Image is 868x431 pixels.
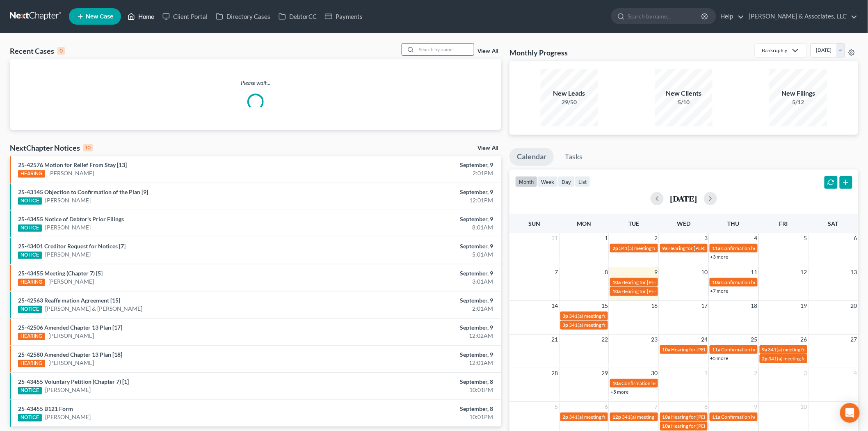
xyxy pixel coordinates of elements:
div: HEARING [18,360,45,367]
span: 10 [800,402,808,412]
span: Confirmation hearing for [PERSON_NAME] & [PERSON_NAME] [721,414,858,420]
a: [PERSON_NAME] [48,359,94,367]
div: NOTICE [18,252,42,259]
div: 2:01AM [340,305,493,313]
span: 9a [762,346,767,353]
div: NOTICE [18,306,42,313]
span: 9a [662,245,668,251]
a: [PERSON_NAME] & [PERSON_NAME] [45,305,143,313]
button: day [558,176,575,187]
span: 3p [563,313,569,319]
div: 8:01AM [340,223,493,232]
a: [PERSON_NAME] [48,332,94,340]
span: Confirmation hearing for [PERSON_NAME] [721,279,814,285]
div: September, 9 [340,215,493,223]
span: 28 [551,368,559,378]
a: 25-43455 Voluntary Petition (Chapter 7) [1] [18,378,129,385]
div: Open Intercom Messenger [840,403,860,423]
span: 27 [850,335,858,344]
input: Search by name... [416,44,474,55]
span: 6 [853,233,858,243]
span: 10a [612,279,621,285]
a: Tasks [557,148,590,166]
a: Directory Cases [212,9,274,24]
span: 341(a) meeting for [PERSON_NAME] [768,346,847,353]
div: New Clients [655,89,713,98]
span: 4 [853,368,858,378]
div: 29/50 [541,98,598,106]
span: 9 [754,402,758,412]
a: 25-42506 Amended Chapter 13 Plan [17] [18,324,122,331]
div: September, 9 [340,323,493,332]
span: 12p [612,414,621,420]
div: 12:01AM [340,359,493,367]
a: +7 more [710,288,728,294]
div: 5/12 [770,98,827,106]
div: 12:02AM [340,332,493,340]
a: 25-43401 Creditor Request for Notices [7] [18,243,126,250]
button: list [575,176,590,187]
a: +3 more [710,254,728,260]
span: 15 [601,301,609,311]
span: 25 [750,335,758,344]
a: [PERSON_NAME] & Associates, LLC [745,9,858,24]
a: View All [477,48,498,54]
span: 2p [762,355,768,362]
span: 2 [654,233,659,243]
h2: [DATE] [670,194,697,203]
span: Confirmation hearing for [PERSON_NAME] [621,380,715,386]
span: 13 [850,267,858,277]
span: 10a [662,414,671,420]
a: [PERSON_NAME] [45,250,91,259]
div: 5:01AM [340,250,493,259]
span: 341(a) meeting for [PERSON_NAME] [569,414,649,420]
span: 19 [800,301,808,311]
div: Recent Cases [10,46,65,56]
span: 22 [601,335,609,344]
span: Confirmation hearing for [PERSON_NAME] [721,245,814,251]
span: 14 [551,301,559,311]
span: 341(a) meeting for [PERSON_NAME] [622,414,701,420]
div: September, 9 [340,296,493,305]
div: 2:01PM [340,169,493,177]
a: [PERSON_NAME] [48,277,94,286]
span: 341(a) meeting for [PERSON_NAME] [569,322,649,328]
a: [PERSON_NAME] [45,196,91,204]
span: 10a [662,423,671,429]
a: 25-43455 Meeting (Chapter 7) [5] [18,270,103,277]
span: 8 [604,267,609,277]
span: 8 [704,402,708,412]
span: 10 [700,267,708,277]
span: 30 [651,368,659,378]
span: 11a [712,414,720,420]
span: 17 [700,301,708,311]
div: September, 9 [340,188,493,196]
div: 10 [83,144,93,151]
input: Search by name... [628,9,703,24]
span: Hearing for [PERSON_NAME] & [PERSON_NAME] [672,423,779,429]
div: HEARING [18,333,45,340]
div: NOTICE [18,225,42,232]
a: DebtorCC [274,9,321,24]
span: 29 [601,368,609,378]
span: 21 [551,335,559,344]
div: HEARING [18,279,45,286]
span: 11a [712,346,720,353]
a: 25-43455 B121 Form [18,405,73,412]
span: 2p [563,414,569,420]
div: NOTICE [18,387,42,394]
span: 4 [754,233,758,243]
div: NOTICE [18,197,42,205]
a: 25-43455 Notice of Debtor's Prior Filings [18,215,124,222]
span: Hearing for [PERSON_NAME] [621,279,685,285]
span: Sun [528,220,540,227]
div: New Leads [541,89,598,98]
div: NOTICE [18,414,42,422]
a: 25-42580 Amended Chapter 13 Plan [18] [18,351,122,358]
span: 16 [651,301,659,311]
a: 25-42576 Motion for Relief From Stay [13] [18,161,127,168]
span: 341(a) meeting for [PERSON_NAME] [569,313,649,319]
span: Sat [828,220,838,227]
span: Wed [677,220,690,227]
div: September, 9 [340,269,493,277]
